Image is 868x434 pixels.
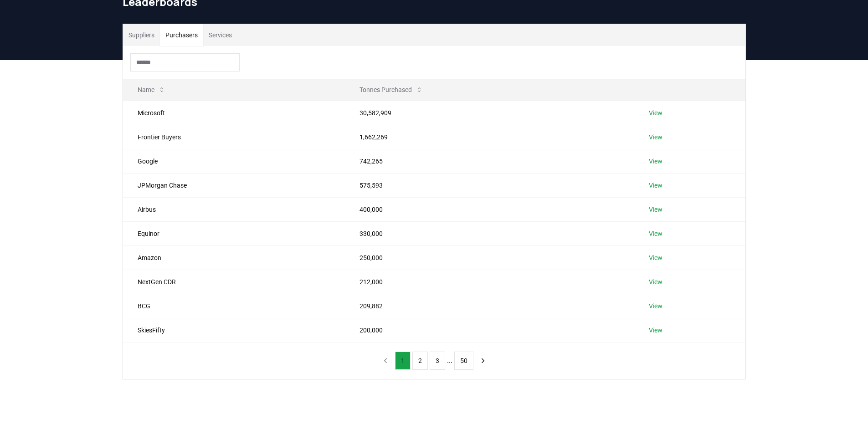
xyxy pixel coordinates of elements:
td: Google [123,149,345,173]
button: 2 [412,352,428,370]
button: 3 [430,352,445,370]
td: Airbus [123,197,345,221]
a: View [649,108,663,117]
button: Tonnes Purchased [352,81,430,99]
a: View [649,326,663,335]
button: Purchasers [160,24,203,46]
button: 50 [454,352,473,370]
button: Name [130,81,173,99]
td: Microsoft [123,101,345,125]
a: View [649,181,663,190]
td: JPMorgan Chase [123,173,345,197]
li: ... [447,355,452,366]
td: 200,000 [345,318,634,342]
a: View [649,157,663,166]
td: 212,000 [345,270,634,294]
a: View [649,133,663,142]
td: 330,000 [345,221,634,245]
td: 30,582,909 [345,101,634,125]
td: BCG [123,294,345,318]
button: Services [203,24,237,46]
a: View [649,205,663,214]
td: Equinor [123,221,345,245]
a: View [649,253,663,262]
button: next page [475,352,491,370]
td: 1,662,269 [345,125,634,149]
td: 575,593 [345,173,634,197]
button: 1 [395,352,411,370]
a: View [649,229,663,238]
td: NextGen CDR [123,270,345,294]
a: View [649,301,663,311]
td: 742,265 [345,149,634,173]
td: Frontier Buyers [123,125,345,149]
td: Amazon [123,245,345,270]
button: Suppliers [123,24,160,46]
td: 250,000 [345,245,634,270]
td: 209,882 [345,294,634,318]
td: 400,000 [345,197,634,221]
td: SkiesFifty [123,318,345,342]
a: View [649,277,663,286]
